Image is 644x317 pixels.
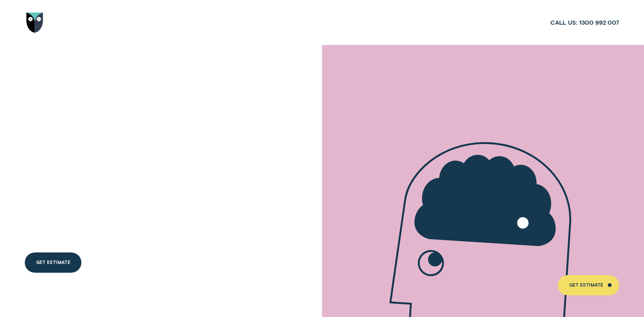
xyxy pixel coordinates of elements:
span: 1300 992 007 [579,19,619,26]
a: Call us:1300 992 007 [550,19,619,26]
span: Call us: [550,19,577,26]
a: Get Estimate [558,275,619,295]
a: Get Estimate [25,252,81,273]
img: Wisr [26,13,43,33]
